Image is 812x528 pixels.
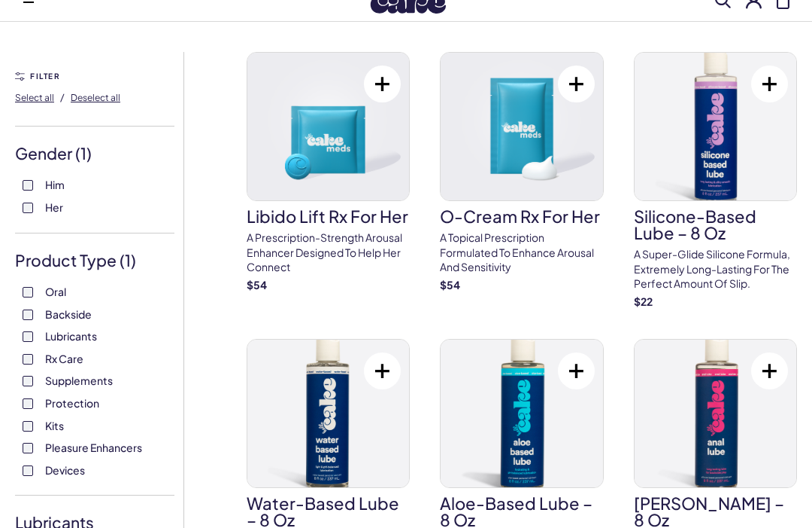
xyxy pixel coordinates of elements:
a: Silicone-Based Lube – 8 ozSilicone-Based Lube – 8 ozA super-glide silicone formula, extremely lon... [634,52,797,309]
span: Backside [45,304,92,324]
h3: Silicone-Based Lube – 8 oz [634,208,797,241]
button: Select all [15,85,54,109]
span: Him [45,175,65,194]
h3: Libido Lift Rx For Her [247,208,410,224]
span: Select all [15,92,54,103]
h3: [PERSON_NAME] – 8 oz [634,495,797,528]
a: O-Cream Rx for HerO-Cream Rx for HerA topical prescription formulated to enhance arousal and sens... [440,52,603,292]
span: Deselect all [71,92,120,103]
input: Kits [23,421,33,432]
input: Lubricants [23,331,33,342]
img: O-Cream Rx for Her [441,53,602,200]
button: Deselect all [71,85,120,109]
span: Devices [45,460,85,480]
input: Backside [23,310,33,320]
img: Water-Based Lube – 8 oz [247,340,409,487]
input: Devices [23,465,33,476]
span: Pleasure Enhancers [45,438,142,457]
span: Supplements [45,371,113,390]
strong: $ 54 [247,278,267,291]
input: Her [23,203,33,213]
input: Pleasure Enhancers [23,443,33,453]
strong: $ 22 [634,295,653,308]
img: Aloe-Based Lube – 8 oz [441,340,602,487]
img: Anal Lube – 8 oz [635,340,796,487]
h3: Water-Based Lube – 8 oz [247,495,410,528]
img: Silicone-Based Lube – 8 oz [635,53,796,200]
a: Libido Lift Rx For HerLibido Lift Rx For HerA prescription-strength arousal enhancer designed to ... [247,52,410,292]
span: / [60,90,65,104]
span: Rx Care [45,349,83,368]
h3: Aloe-Based Lube – 8 oz [440,495,603,528]
input: Rx Care [23,354,33,365]
p: A topical prescription formulated to enhance arousal and sensitivity [440,230,603,275]
p: A super-glide silicone formula, extremely long-lasting for the perfect amount of slip. [634,247,797,291]
span: Kits [45,416,64,435]
h3: O-Cream Rx for Her [440,208,603,224]
input: Oral [23,287,33,298]
input: Protection [23,398,33,409]
input: Supplements [23,376,33,386]
span: Her [45,197,63,217]
img: Libido Lift Rx For Her [247,53,409,200]
span: Protection [45,393,99,413]
span: Oral [45,282,66,301]
input: Him [23,180,33,191]
span: Lubricants [45,326,97,346]
strong: $ 54 [440,278,460,291]
p: A prescription-strength arousal enhancer designed to help her connect [247,230,410,275]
